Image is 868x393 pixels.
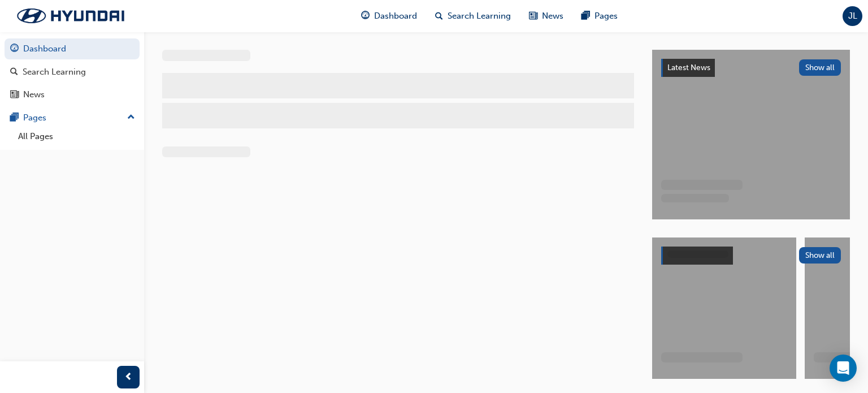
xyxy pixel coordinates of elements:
[5,62,140,83] a: Search Learning
[352,5,426,28] a: guage-iconDashboard
[23,111,46,124] div: Pages
[10,113,19,123] span: pages-icon
[10,90,19,100] span: news-icon
[5,107,140,128] button: Pages
[594,10,618,23] span: Pages
[361,9,370,23] span: guage-icon
[14,128,140,145] a: All Pages
[426,5,520,28] a: search-iconSearch Learning
[843,6,862,26] button: JL
[520,5,572,28] a: news-iconNews
[6,4,136,28] img: Trak
[667,63,710,72] span: Latest News
[448,10,511,23] span: Search Learning
[661,59,841,77] a: Latest NewsShow all
[830,355,857,382] div: Open Intercom Messenger
[5,38,140,59] a: Dashboard
[661,247,841,265] a: Show all
[435,9,443,23] span: search-icon
[127,110,135,125] span: up-icon
[799,247,841,264] button: Show all
[23,66,86,79] div: Search Learning
[10,44,19,54] span: guage-icon
[374,10,417,23] span: Dashboard
[572,5,627,28] a: pages-iconPages
[124,370,133,385] span: prev-icon
[10,67,18,77] span: search-icon
[5,36,140,107] button: DashboardSearch LearningNews
[799,59,841,76] button: Show all
[529,9,537,23] span: news-icon
[23,88,45,101] div: News
[5,84,140,105] a: News
[581,9,590,23] span: pages-icon
[542,10,563,23] span: News
[848,10,857,23] span: JL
